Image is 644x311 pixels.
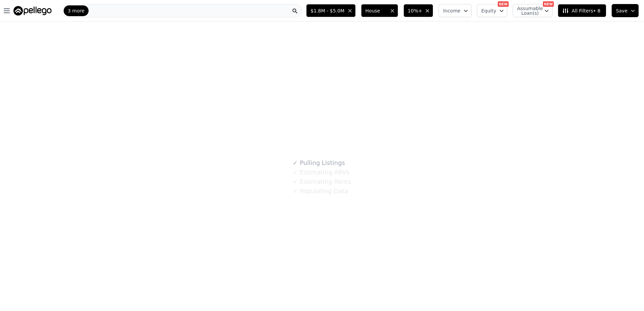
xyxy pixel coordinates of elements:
button: Income [439,4,472,17]
span: All Filters • 8 [562,7,600,14]
div: Pulling Listings [293,158,345,168]
span: 3 more [68,7,85,14]
div: Populating Data [293,186,348,196]
div: Estimating Rents [293,177,351,186]
div: NEW [543,1,554,7]
span: 10%+ [408,7,422,14]
span: Income [443,7,460,14]
span: ✓ [293,160,298,166]
img: Pellego [13,6,52,15]
button: Assumable Loan(s) [513,4,552,17]
span: House [365,7,387,14]
span: Equity [481,7,496,14]
span: ✓ [293,178,298,185]
button: All Filters• 8 [558,4,606,17]
button: $1.8M - $5.0M [306,4,355,17]
div: Estimating ARVs [293,168,349,177]
span: Save [616,7,627,14]
span: $1.8M - $5.0M [311,7,344,14]
div: NEW [498,1,509,7]
button: House [361,4,398,17]
button: Save [612,4,639,17]
button: Equity [477,4,507,17]
span: Assumable Loan(s) [517,6,539,15]
span: ✓ [293,188,298,195]
span: ✓ [293,169,298,176]
button: 10%+ [404,4,433,17]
